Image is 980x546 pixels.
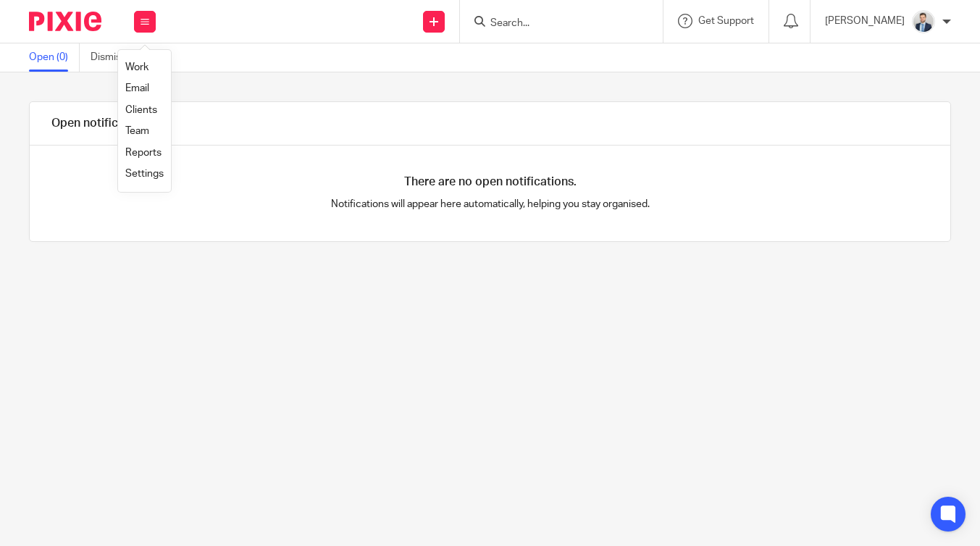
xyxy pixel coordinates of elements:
[91,43,148,72] a: Dismissed
[51,116,151,131] h1: Open notifications
[698,16,754,26] span: Get Support
[125,62,148,72] a: Work
[125,148,162,158] a: Reports
[260,197,721,211] p: Notifications will appear here automatically, helping you stay organised.
[489,17,619,30] input: Search
[29,12,101,31] img: Pixie
[29,43,80,72] a: Open (0)
[125,105,157,115] a: Clients
[912,10,935,33] img: LinkedIn%20Profile.jpeg
[404,175,577,190] h4: There are no open notifications.
[825,14,905,28] p: [PERSON_NAME]
[125,169,164,179] a: Settings
[125,126,149,136] a: Team
[125,83,149,93] a: Email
